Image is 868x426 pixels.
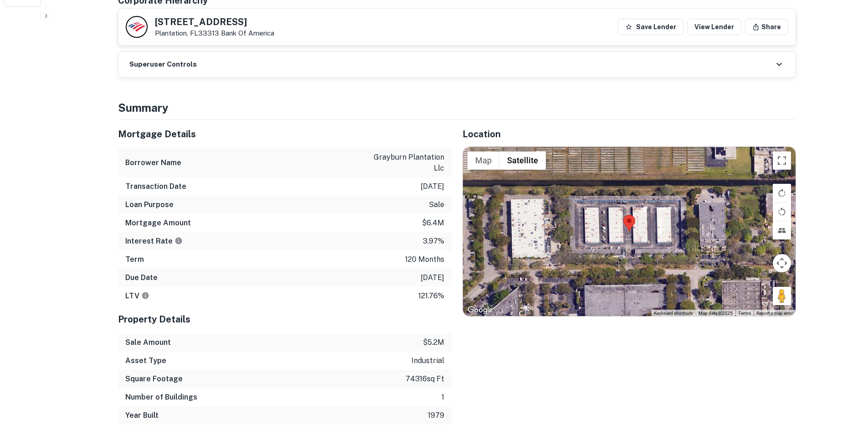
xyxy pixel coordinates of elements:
[822,353,868,397] iframe: Chat Widget
[405,254,444,265] p: 120 months
[687,19,741,35] a: View Lender
[141,291,149,300] svg: LTVs displayed on the website are for informational purposes only and may be reported incorrectly...
[125,272,158,283] h6: Due Date
[125,410,159,421] h6: Year Built
[221,29,274,37] a: Bank Of America
[125,392,197,403] h6: Number of Buildings
[125,199,174,210] h6: Loan Purpose
[175,237,183,245] svg: The interest rates displayed on the website are for informational purposes only and may be report...
[155,29,274,37] p: Plantation, FL33313
[125,291,149,301] h6: LTV
[155,17,274,26] h5: [STREET_ADDRESS]
[118,312,452,326] h5: Property Details
[467,151,499,170] button: Show street map
[125,218,191,229] h6: Mortgage Amount
[465,304,495,316] img: Google
[773,287,791,305] button: Drag Pegman onto the map to open Street View
[129,59,197,70] h6: Superuser Controls
[745,19,788,35] button: Share
[738,311,751,316] a: Terms (opens in new tab)
[773,203,791,221] button: Rotate map counterclockwise
[118,99,796,116] h4: Summary
[756,311,793,316] a: Report a map error
[618,19,683,35] button: Save Lender
[125,181,186,192] h6: Transaction Date
[418,291,444,301] p: 121.76%
[773,184,791,202] button: Rotate map clockwise
[429,199,444,210] p: sale
[442,392,444,403] p: 1
[422,218,444,229] p: $6.4m
[118,127,452,141] h5: Mortgage Details
[699,311,733,316] span: Map data ©2025
[654,310,693,317] button: Keyboard shortcuts
[411,355,444,366] p: industrial
[773,254,791,272] button: Map camera controls
[465,304,495,316] a: Open this area in Google Maps (opens a new window)
[125,254,144,265] h6: Term
[125,337,171,348] h6: Sale Amount
[406,374,444,384] p: 74316 sq ft
[423,337,444,348] p: $5.2m
[773,221,791,239] button: Tilt map
[462,127,796,141] h5: Location
[125,157,181,168] h6: Borrower Name
[428,410,444,421] p: 1979
[423,236,444,247] p: 3.97%
[421,272,444,283] p: [DATE]
[125,236,183,247] h6: Interest Rate
[125,355,166,366] h6: Asset Type
[499,151,546,170] button: Show satellite imagery
[421,181,444,192] p: [DATE]
[125,374,183,384] h6: Square Footage
[362,152,444,174] p: grayburn plantation llc
[773,151,791,170] button: Toggle fullscreen view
